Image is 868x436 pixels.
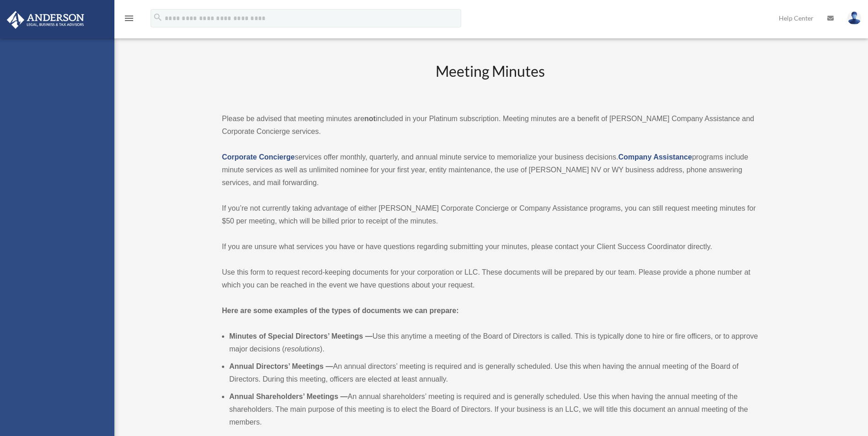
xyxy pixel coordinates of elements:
[364,115,376,122] strong: not
[4,11,87,29] img: Anderson Advisors Platinum Portal
[222,240,758,253] p: If you are unsure what services you have or have questions regarding submitting your minutes, ple...
[222,151,758,189] p: services offer monthly, quarterly, and annual minute service to memorialize your business decisio...
[229,393,348,400] b: Annual Shareholders’ Meetings —
[229,332,372,340] b: Minutes of Special Directors’ Meetings —
[229,362,333,370] b: Annual Directors’ Meetings —
[285,345,320,353] em: resolutions
[229,390,758,429] li: An annual shareholders’ meeting is required and is generally scheduled. Use this when having the ...
[222,307,459,314] strong: Here are some examples of the types of documents we can prepare:
[124,13,135,24] i: menu
[222,61,758,99] h2: Meeting Minutes
[222,202,758,228] p: If you’re not currently taking advantage of either [PERSON_NAME] Corporate Concierge or Company A...
[222,266,758,292] p: Use this form to request record-keeping documents for your corporation or LLC. These documents wi...
[229,330,758,356] li: Use this anytime a meeting of the Board of Directors is called. This is typically done to hire or...
[222,112,758,138] p: Please be advised that meeting minutes are included in your Platinum subscription. Meeting minute...
[847,11,861,25] img: User Pic
[153,12,163,22] i: search
[222,153,295,161] a: Corporate Concierge
[229,360,758,386] li: An annual directors’ meeting is required and is generally scheduled. Use this when having the ann...
[618,153,692,161] a: Company Assistance
[124,16,135,24] a: menu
